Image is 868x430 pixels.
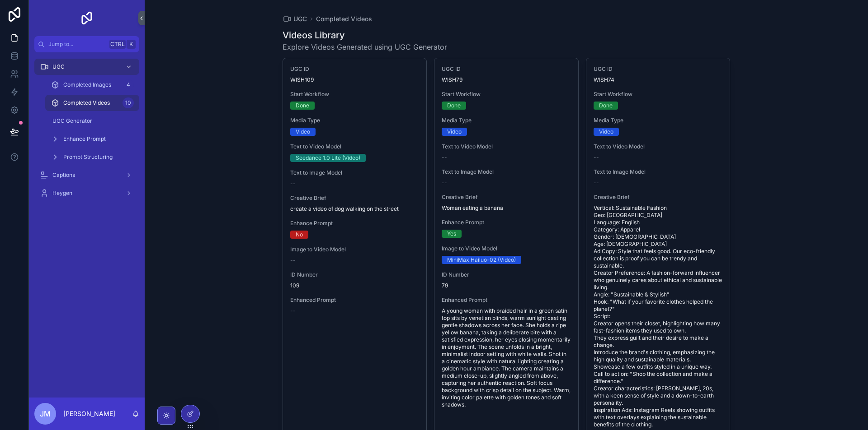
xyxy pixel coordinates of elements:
[316,14,372,23] a: Completed Videos
[52,117,92,125] span: UGC Generator
[63,99,110,106] span: Completed Videos
[442,282,571,289] span: 79
[63,409,115,418] p: [PERSON_NAME]
[123,97,134,108] div: 10
[442,296,571,304] span: Enhanced Prompt
[594,65,723,73] span: UGC ID
[48,41,106,48] span: Jump to...
[283,42,447,52] span: Explore Videos Generated using UGC Generator
[52,190,72,197] span: Heygen
[290,76,420,83] span: WISH109
[442,154,447,161] span: --
[52,171,75,179] span: Captions
[290,91,420,98] span: Start Workflow
[442,117,571,124] span: Media Type
[34,59,139,75] a: UGC
[80,11,94,25] img: App logo
[290,307,296,314] span: --
[34,36,139,52] button: Jump to...CtrlK
[45,95,139,111] a: Completed Videos10
[29,52,145,213] div: scrollable content
[290,257,296,264] span: --
[63,153,113,161] span: Prompt Structuring
[109,40,126,49] span: Ctrl
[290,246,420,253] span: Image to Video Model
[594,154,599,161] span: --
[442,65,571,73] span: UGC ID
[290,220,420,227] span: Enhance Prompt
[34,185,139,201] a: Heygen
[594,168,723,176] span: Text to Image Model
[290,296,420,304] span: Enhanced Prompt
[63,135,106,143] span: Enhance Prompt
[442,168,571,176] span: Text to Image Model
[52,63,65,70] span: UGC
[447,128,462,136] div: Video
[442,245,571,252] span: Image to Video Model
[599,102,613,110] div: Done
[34,167,139,183] a: Captions
[447,256,516,264] div: MiniMax Hailuo-02 (Video)
[594,179,599,186] span: --
[442,219,571,226] span: Enhance Prompt
[442,307,571,408] span: A young woman with braided hair in a green satin top sits by venetian blinds, warm sunlight casti...
[40,408,51,419] span: JM
[290,65,420,73] span: UGC ID
[127,41,135,48] span: K
[290,271,420,278] span: ID Number
[290,169,420,176] span: Text to Image Model
[447,102,461,110] div: Done
[594,194,723,201] span: Creative Brief
[290,282,420,289] span: 109
[447,230,456,238] div: Yes
[296,231,303,239] div: No
[296,102,309,110] div: Done
[45,149,139,165] a: Prompt Structuring
[594,117,723,124] span: Media Type
[45,77,139,93] a: Completed Images4
[594,204,723,428] span: Vertical: Sustainable Fashion Geo: [GEOGRAPHIC_DATA] Language: English Category: Apparel Gender: ...
[599,128,613,136] div: Video
[442,179,447,186] span: --
[594,143,723,150] span: Text to Video Model
[296,154,360,162] div: Seedance 1.0 Lite (Video)
[442,204,571,212] span: Woman eating a banana
[594,91,723,98] span: Start Workflow
[442,194,571,201] span: Creative Brief
[45,113,139,129] a: UGC Generator
[290,117,420,124] span: Media Type
[283,29,447,42] h1: Videos Library
[45,131,139,147] a: Enhance Prompt
[283,14,307,23] a: UGC
[296,128,310,136] div: Video
[442,271,571,278] span: ID Number
[293,14,307,23] span: UGC
[290,180,296,187] span: --
[290,143,420,150] span: Text to Video Model
[290,194,420,202] span: Creative Brief
[442,143,571,150] span: Text to Video Model
[290,205,420,213] span: create a video of dog walking on the street
[123,79,134,90] div: 4
[442,76,571,83] span: WISH79
[594,76,723,83] span: WISH74
[442,91,571,98] span: Start Workflow
[63,81,111,88] span: Completed Images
